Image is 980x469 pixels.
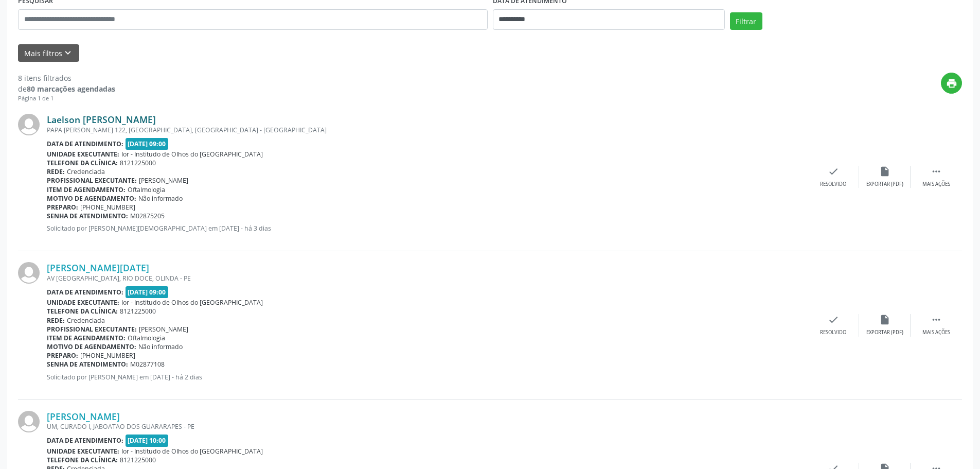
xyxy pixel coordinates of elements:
[18,73,115,83] div: 8 itens filtrados
[18,83,115,94] div: de
[130,212,165,220] span: M02875205
[47,456,118,464] b: Telefone da clínica:
[139,325,188,334] span: [PERSON_NAME]
[828,314,839,325] i: check
[80,351,135,360] span: [PHONE_NUMBER]
[866,329,903,336] div: Exportar (PDF)
[931,314,942,325] i: 
[121,298,263,307] span: Ior - Institudo de Olhos do [GEOGRAPHIC_DATA]
[120,159,156,167] span: 8121225000
[47,316,65,325] b: Rede:
[941,73,962,94] button: print
[139,176,188,185] span: [PERSON_NAME]
[879,314,890,325] i: insert_drive_file
[47,185,126,194] b: Item de agendamento:
[128,334,165,342] span: Oftalmologia
[120,456,156,464] span: 8121225000
[922,329,950,336] div: Mais ações
[47,159,118,167] b: Telefone da clínica:
[47,436,123,445] b: Data de atendimento:
[18,114,40,135] img: img
[80,203,135,212] span: [PHONE_NUMBER]
[47,351,78,360] b: Preparo:
[47,307,118,316] b: Telefone da clínica:
[47,126,808,134] div: PAPA [PERSON_NAME] 122, [GEOGRAPHIC_DATA], [GEOGRAPHIC_DATA] - [GEOGRAPHIC_DATA]
[128,185,165,194] span: Oftalmologia
[47,140,123,148] b: Data de atendimento:
[47,334,126,342] b: Item de agendamento:
[120,307,156,316] span: 8121225000
[126,138,169,150] span: [DATE] 09:00
[47,150,119,159] b: Unidade executante:
[730,12,762,30] button: Filtrar
[121,150,263,159] span: Ior - Institudo de Olhos do [GEOGRAPHIC_DATA]
[931,166,942,177] i: 
[47,167,65,176] b: Rede:
[828,166,839,177] i: check
[47,288,123,297] b: Data de atendimento:
[47,203,78,212] b: Preparo:
[47,262,149,273] a: [PERSON_NAME][DATE]
[47,422,808,431] div: UM, CURADO I, JABOATAO DOS GUARARAPES - PE
[126,286,169,298] span: [DATE] 09:00
[47,447,119,456] b: Unidade executante:
[47,411,120,422] a: [PERSON_NAME]
[866,181,903,188] div: Exportar (PDF)
[820,329,846,336] div: Resolvido
[47,114,156,125] a: Laelson [PERSON_NAME]
[67,316,105,325] span: Credenciada
[121,447,263,456] span: Ior - Institudo de Olhos do [GEOGRAPHIC_DATA]
[18,262,40,284] img: img
[62,47,74,59] i: keyboard_arrow_down
[820,181,846,188] div: Resolvido
[67,167,105,176] span: Credenciada
[47,342,136,351] b: Motivo de agendamento:
[27,84,115,94] strong: 80 marcações agendadas
[47,325,137,334] b: Profissional executante:
[126,435,169,446] span: [DATE] 10:00
[138,194,183,203] span: Não informado
[47,373,808,381] p: Solicitado por [PERSON_NAME] em [DATE] - há 2 dias
[946,78,957,89] i: print
[922,181,950,188] div: Mais ações
[47,274,808,283] div: AV [GEOGRAPHIC_DATA], RIO DOCE, OLINDA - PE
[47,298,119,307] b: Unidade executante:
[138,342,183,351] span: Não informado
[130,360,165,369] span: M02877108
[18,44,79,62] button: Mais filtroskeyboard_arrow_down
[47,194,136,203] b: Motivo de agendamento:
[18,411,40,432] img: img
[879,166,890,177] i: insert_drive_file
[47,360,128,369] b: Senha de atendimento:
[47,176,137,185] b: Profissional executante:
[47,224,808,233] p: Solicitado por [PERSON_NAME][DEMOGRAPHIC_DATA] em [DATE] - há 3 dias
[18,94,115,103] div: Página 1 de 1
[47,212,128,220] b: Senha de atendimento:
